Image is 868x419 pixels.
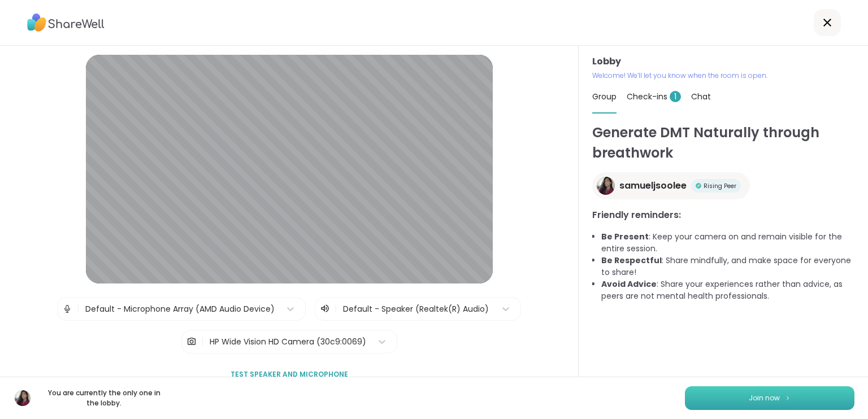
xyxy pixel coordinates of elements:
li: : Share your experiences rather than advice, as peers are not mental health professionals. [601,278,854,302]
h1: Generate DMT Naturally through breathwork [592,123,854,163]
b: Be Present [601,231,649,242]
span: Group [592,91,617,102]
span: Chat [691,91,711,102]
h3: Friendly reminders: [592,208,854,222]
button: Join now [685,386,854,410]
img: samueljsoolee [597,177,615,195]
li: : Keep your camera on and remain visible for the entire session. [601,231,854,255]
b: Be Respectful [601,255,662,266]
img: ShareWell Logo [27,10,105,36]
span: Check-ins [627,91,681,102]
span: | [77,298,80,320]
span: Test speaker and microphone [231,369,348,379]
img: Camera [186,330,197,353]
img: Rising Peer [696,183,701,189]
span: 1 [670,91,681,102]
a: samueljsooleesamueljsooleeRising PeerRising Peer [592,172,750,199]
span: Rising Peer [704,182,736,190]
div: Default - Microphone Array (AMD Audio Device) [85,303,275,315]
p: You are currently the only one in the lobby. [41,388,167,408]
img: ShareWell Logomark [784,395,791,401]
span: Join now [749,393,780,403]
img: Microphone [62,298,72,320]
span: samueljsoolee [619,179,687,193]
span: | [335,302,337,316]
li: : Share mindfully, and make space for everyone to share! [601,255,854,278]
h3: Lobby [592,55,854,68]
img: samueljsoolee [15,390,31,406]
div: HP Wide Vision HD Camera (30c9:0069) [210,336,366,348]
b: Avoid Advice [601,278,657,290]
p: Welcome! We’ll let you know when the room is open. [592,71,854,81]
span: | [201,330,204,353]
button: Test speaker and microphone [226,363,353,386]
